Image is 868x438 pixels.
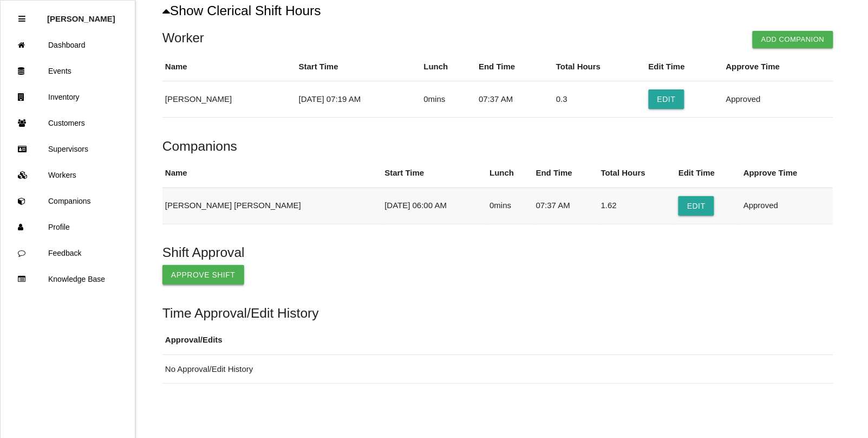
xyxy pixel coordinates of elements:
[487,159,533,188] th: Lunch
[162,355,833,384] td: No Approval/Edit History
[533,188,598,224] td: 07:37 AM
[553,53,646,81] th: Total Hours
[382,159,487,188] th: Start Time
[47,6,115,23] p: Rosie Blandino
[421,53,477,81] th: Lunch
[162,326,833,355] th: Approval/Edits
[296,81,421,118] td: [DATE] 07:19 AM
[1,136,135,162] a: Supervisors
[162,139,833,153] h5: Companions
[296,53,421,81] th: Start Time
[553,81,646,118] td: 0.3
[382,188,487,224] td: [DATE] 06:00 AM
[1,266,135,292] a: Knowledge Base
[646,53,723,81] th: Edit Time
[162,159,382,188] th: Name
[162,31,833,45] h4: Worker
[18,6,25,32] div: Close
[741,188,833,224] td: Approved
[598,188,676,224] td: 1.62
[162,81,296,118] td: [PERSON_NAME]
[1,58,135,84] a: Events
[162,188,382,224] td: [PERSON_NAME] [PERSON_NAME]
[476,81,553,118] td: 07:37 AM
[723,81,833,118] td: Approved
[162,53,296,81] th: Name
[1,214,135,240] a: Profile
[162,245,833,260] h5: Shift Approval
[753,31,833,48] button: Add Companion
[487,188,533,224] td: 0 mins
[1,162,135,188] a: Workers
[1,32,135,58] a: Dashboard
[533,159,598,188] th: End Time
[162,3,321,18] button: Show Clerical Shift Hours
[676,159,741,188] th: Edit Time
[162,265,244,285] button: Approve Shift
[476,53,553,81] th: End Time
[1,240,135,266] a: Feedback
[741,159,833,188] th: Approve Time
[162,306,833,320] h5: Time Approval/Edit History
[678,196,714,216] button: Edit
[421,81,477,118] td: 0 mins
[1,188,135,214] a: Companions
[723,53,833,81] th: Approve Time
[649,89,684,109] button: Edit
[1,84,135,110] a: Inventory
[1,110,135,136] a: Customers
[598,159,676,188] th: Total Hours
